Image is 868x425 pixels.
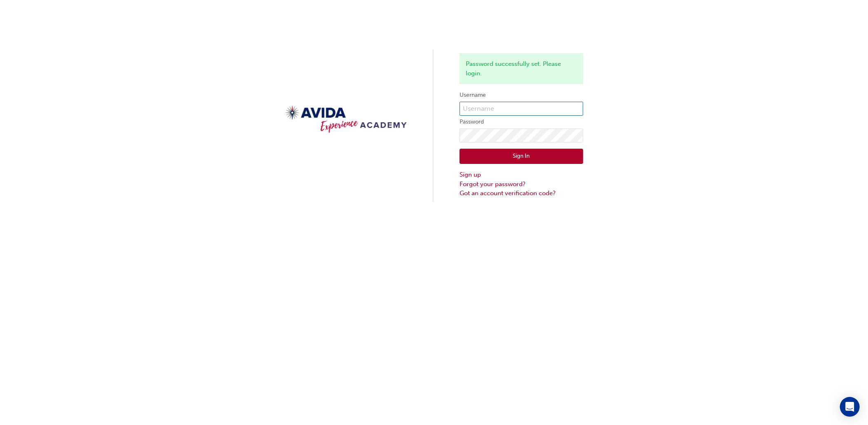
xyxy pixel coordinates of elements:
label: Password [460,117,583,127]
div: Open Intercom Messenger [840,397,860,417]
a: Got an account verification code? [460,189,583,198]
div: Password successfully set. Please login. [460,53,583,84]
button: Sign In [460,149,583,164]
a: Sign up [460,170,583,180]
label: Username [460,90,583,100]
img: Trak [285,103,408,136]
a: Forgot your password? [460,180,583,189]
input: Username [460,102,583,116]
